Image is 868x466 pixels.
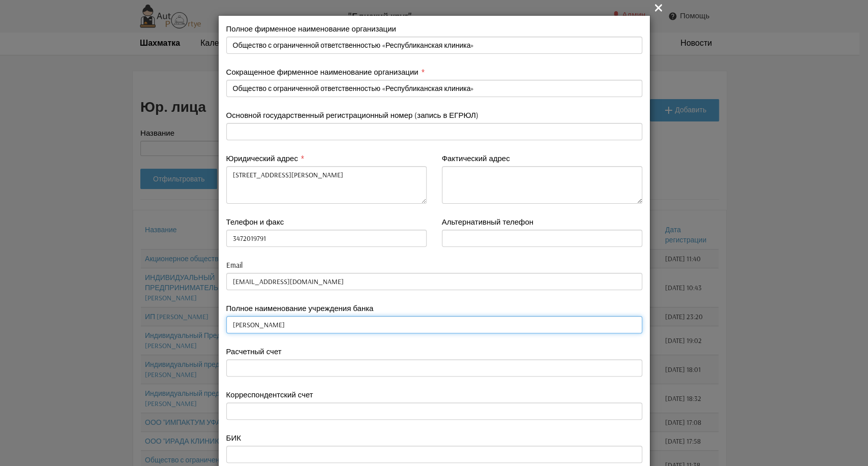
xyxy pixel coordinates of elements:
label: Юридический адрес [226,153,298,164]
label: БИК [226,432,241,443]
label: Основной государственный регистрационный номер (запись в ЕГРЮЛ) [226,110,478,120]
label: Корреспондентский счет [226,389,313,400]
i:  [652,2,665,14]
label: Полное наименование учреждения банка [226,303,374,314]
button: Close [652,1,665,14]
label: Фактический адрес [442,153,510,164]
label: Email [226,260,243,270]
label: Телефон и факс [226,216,284,227]
label: Полное фирменное наименование организации [226,23,396,34]
label: Расчетный счет [226,346,282,357]
label: Альтернативный телефон [442,216,533,227]
label: Сокращенное фирменное наименование организации [226,67,418,77]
